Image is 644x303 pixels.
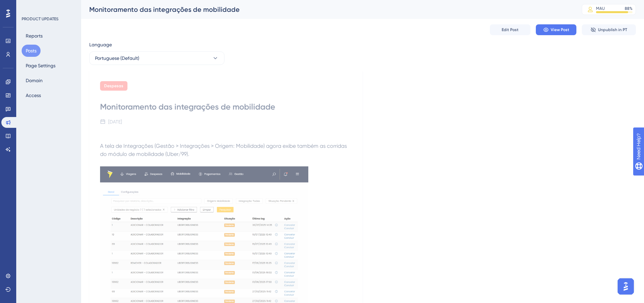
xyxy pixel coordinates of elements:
button: Portuguese (Default) [89,51,224,65]
button: Page Settings [22,60,59,72]
button: Edit Post [490,24,530,35]
div: Despesas [100,81,127,91]
div: Monitoramento das integrações de mobilidade [100,101,352,112]
button: Domain [22,74,47,87]
div: PRODUCT UPDATES [22,16,58,22]
div: Monitoramento das integrações de mobilidade [89,5,565,14]
button: Reports [22,30,47,42]
button: Posts [22,45,41,57]
span: A tela de Integrações (Gestão > Integrações > Origem: Mobilidade) agora exibe também as corridas ... [100,143,348,157]
span: Language [89,41,112,49]
div: 88 % [625,6,633,11]
iframe: UserGuiding AI Assistant Launcher [616,276,636,297]
div: MAU [596,6,605,11]
span: Need Help? [16,2,42,10]
button: Unpublish in PT [582,24,636,35]
button: Access [22,89,45,101]
button: View Post [536,24,576,35]
span: View Post [551,27,569,32]
span: Portuguese (Default) [95,54,139,62]
span: Edit Post [502,27,519,32]
div: [DATE] [108,118,122,126]
span: Unpublish in PT [598,27,627,32]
